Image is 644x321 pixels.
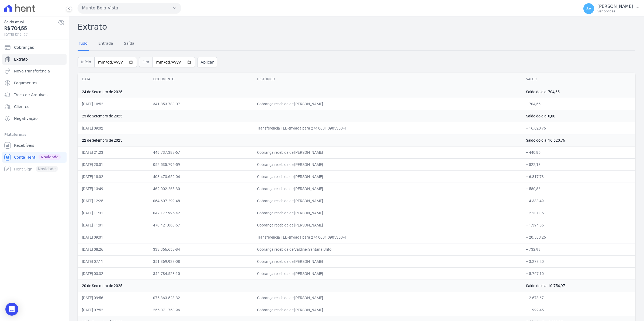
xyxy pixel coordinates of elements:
[253,267,522,280] td: Cobrança recebida de [PERSON_NAME]
[522,86,635,98] td: Saldo do dia: 704,55
[149,98,253,110] td: 341.853.788-07
[78,158,149,170] td: [DATE] 20:01
[522,231,635,243] td: − 20.533,26
[522,255,635,267] td: + 3.278,20
[597,9,633,13] p: Ver opções
[123,37,136,51] a: Saída
[78,122,149,134] td: [DATE] 09:02
[4,131,64,138] div: Plataformas
[2,78,67,88] a: Pagamentos
[253,219,522,231] td: Cobrança recebida de [PERSON_NAME]
[253,146,522,158] td: Cobrança recebida de [PERSON_NAME]
[2,42,67,53] a: Cobranças
[149,219,253,231] td: 470.421.068-57
[2,89,67,100] a: Troca de Arquivos
[522,110,635,122] td: Saldo do dia: 0,00
[253,158,522,170] td: Cobrança recebida de [PERSON_NAME]
[78,231,149,243] td: [DATE] 09:01
[78,134,522,146] td: 22 de Setembro de 2025
[2,152,67,163] a: Conta Hent Novidade
[5,303,18,316] div: Open Intercom Messenger
[522,158,635,170] td: + 822,13
[78,243,149,255] td: [DATE] 08:26
[149,292,253,304] td: 075.363.528-32
[253,243,522,255] td: Cobrança recebida de Valdinei Santana Brito
[14,68,50,74] span: Nova transferência
[14,143,34,148] span: Recebíveis
[149,243,253,255] td: 333.366.658-84
[149,304,253,316] td: 255.071.758-96
[4,25,58,32] span: R$ 704,55
[78,219,149,231] td: [DATE] 11:01
[78,86,522,98] td: 24 de Setembro de 2025
[78,183,149,195] td: [DATE] 13:49
[522,195,635,207] td: + 4.333,49
[522,219,635,231] td: + 1.394,65
[2,113,67,124] a: Negativação
[253,98,522,110] td: Cobrança recebida de [PERSON_NAME]
[253,231,522,243] td: Transferência TED enviada para 274 0001 0905360-4
[522,73,635,86] th: Valor
[14,80,37,86] span: Pagamentos
[253,122,522,134] td: Transferência TED enviada para 274 0001 0905360-4
[78,110,522,122] td: 23 de Setembro de 2025
[14,116,38,121] span: Negativação
[4,32,58,37] span: [DATE] 12:15
[149,158,253,170] td: 052.535.795-59
[14,155,35,160] span: Conta Hent
[522,304,635,316] td: + 1.999,45
[14,57,28,62] span: Extrato
[522,170,635,183] td: + 6.817,73
[39,154,61,160] span: Novidade
[78,170,149,183] td: [DATE] 18:02
[78,73,149,86] th: Data
[253,73,522,86] th: Histórico
[78,207,149,219] td: [DATE] 11:31
[149,195,253,207] td: 064.607.299-48
[522,243,635,255] td: + 732,99
[78,21,635,33] h2: Extrato
[522,146,635,158] td: + 440,85
[522,267,635,280] td: + 5.767,10
[522,207,635,219] td: + 2.231,05
[253,195,522,207] td: Cobrança recebida de [PERSON_NAME]
[78,37,89,51] a: Tudo
[522,98,635,110] td: + 704,55
[149,267,253,280] td: 342.784.528-10
[149,146,253,158] td: 449.737.388-67
[78,267,149,280] td: [DATE] 03:32
[78,195,149,207] td: [DATE] 12:25
[149,73,253,86] th: Documento
[522,280,635,292] td: Saldo do dia: 10.754,97
[586,7,591,11] span: SV
[78,280,522,292] td: 20 de Setembro de 2025
[522,292,635,304] td: + 2.673,67
[253,255,522,267] td: Cobrança recebida de [PERSON_NAME]
[78,146,149,158] td: [DATE] 21:23
[78,57,94,67] span: Início
[149,170,253,183] td: 408.473.652-04
[149,255,253,267] td: 351.369.928-08
[78,3,181,13] button: Munte Bela Vista
[14,104,29,109] span: Clientes
[4,42,64,175] nav: Sidebar
[149,207,253,219] td: 047.177.995-42
[197,57,217,67] button: Aplicar
[139,57,153,67] span: Fim
[253,207,522,219] td: Cobrança recebida de [PERSON_NAME]
[2,66,67,76] a: Nova transferência
[522,183,635,195] td: + 580,86
[522,134,635,146] td: Saldo do dia: 16.620,76
[2,54,67,65] a: Extrato
[2,101,67,112] a: Clientes
[253,292,522,304] td: Cobrança recebida de [PERSON_NAME]
[97,37,114,51] a: Entrada
[149,183,253,195] td: 462.002.268-30
[253,304,522,316] td: Cobrança recebida de [PERSON_NAME]
[253,170,522,183] td: Cobrança recebida de [PERSON_NAME]
[522,122,635,134] td: − 16.620,76
[253,183,522,195] td: Cobrança recebida de [PERSON_NAME]
[14,92,47,97] span: Troca de Arquivos
[78,255,149,267] td: [DATE] 07:11
[78,304,149,316] td: [DATE] 07:52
